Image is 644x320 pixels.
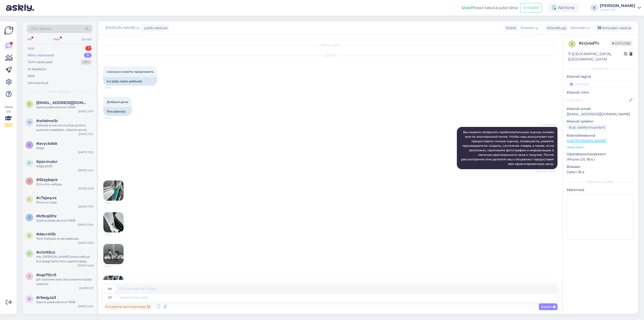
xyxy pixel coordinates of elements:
span: #o1ott5cs [36,250,55,255]
div: Socials [80,36,93,43]
div: [DATE] 12:34 [78,168,94,172]
span: #avycbdsk [36,141,58,146]
div: Hei. [PERSON_NAME] toote tellitud. Kui keegi teine minu asemel järgi tuleb siis kuidas tuleb toim... [36,255,94,264]
div: Vaata siia [4,105,13,127]
div: [PERSON_NAME] [600,4,635,8]
div: et [108,293,112,302]
p: Klienditeekond [567,133,634,138]
div: [DATE] 9:27 [79,286,94,290]
span: #r5eqyzs3 [36,295,56,300]
div: All [27,36,32,43]
div: 1 [85,46,92,51]
img: Attachment [103,276,124,296]
span: 15:40 [105,201,124,205]
div: Kõik [28,74,35,79]
span: #sqs70cr5 [36,273,56,277]
span: r [28,297,31,301]
div: Klient [504,25,516,31]
div: # zrjvod7v [579,40,610,46]
input: Lisa nimi [567,97,628,103]
span: 15:39 [105,86,124,90]
span: 15:40 [105,233,124,236]
div: Vestlus algas [103,43,557,47]
p: Kliendi telefon [567,119,634,124]
span: Вы можете запросить приблизительную оценку онлайн или по электронной почте. Чтобы наш консультант... [461,130,555,166]
button: Emailid [520,3,542,13]
div: [DATE] [103,53,557,58]
div: Uus [28,46,34,51]
span: c [28,197,31,201]
p: Kliendi tag'id [567,74,634,79]
span: d [28,234,31,237]
span: Minu vestlused [48,89,71,94]
div: Arhiveeri vestlus [595,25,633,31]
span: e [28,102,30,106]
span: [PERSON_NAME] [105,25,135,31]
div: ru [108,285,112,293]
div: Luutar OÜ [600,8,635,12]
div: Tere päevast [103,107,132,116]
p: iPhone OS 18.4.1 [567,157,634,162]
div: Tere! Kahjuks ei ole pakkuda. [36,236,94,241]
p: Vaata edasi ... [567,145,634,150]
p: Operatsioonisüsteem [567,152,634,157]
div: 99+ [81,60,92,65]
div: Klienditugi [545,25,566,31]
div: AI Assistent [28,67,46,72]
span: #wfelme1b [36,119,58,123]
div: Selge [36,146,94,150]
div: Kliendi info [567,66,634,71]
div: Proovi tasuta juba täna: [462,5,518,11]
p: Märkmed [567,187,634,193]
span: z [571,42,573,46]
span: Nähtud ✓ 15:40 [536,169,556,173]
div: [DATE] 17:05 [78,223,94,227]
span: Saada [541,304,555,309]
a: [PERSON_NAME]Luutar OÜ [600,4,641,12]
p: [EMAIL_ADDRESS][DOMAIN_NAME] [567,112,634,117]
span: Otsi kliente [31,26,51,31]
div: [PERSON_NAME] [567,180,634,184]
span: k [28,216,31,219]
div: [DATE] 12:29 [78,187,94,190]
input: Lisa tag [567,80,634,88]
div: [GEOGRAPHIC_DATA], [GEOGRAPHIC_DATA] [568,51,624,62]
p: Kliendi email [567,106,634,112]
div: 2 / 3 [4,123,13,127]
span: w [28,120,31,124]
div: jah vaatame seal üle ja aitame kuidas oskame [36,277,94,286]
div: Saame pakkuda kuni 190€ [36,218,94,223]
div: juhib vestlust [142,25,168,31]
b: Uus! [462,5,471,10]
div: [DATE] 15:12 [79,132,94,136]
span: сколько можете предложить [107,70,154,74]
div: Kahjuks ei ole me huvitatud ilma autorita maalidest, võtame ainult tuntud kunstnike teoseid vastu [36,123,94,132]
img: Attachment [103,212,124,232]
div: [DATE] 17:54 [78,205,94,208]
div: Selge,aitäh. [36,164,94,168]
p: Brauser [567,164,634,169]
div: Saame pakkuda kuni 150€ [36,300,94,304]
a: [URL][DOMAIN_NAME] [567,138,606,143]
span: #k9xqi0hz [36,214,57,218]
div: Aktiivne [548,3,579,12]
span: Offline [610,41,632,46]
div: 11mm on õige [36,200,94,205]
span: s [29,274,30,278]
p: Safari 18.4 [567,169,634,175]
span: Estonian [571,25,586,31]
div: Есть кто-нибудь [36,182,94,187]
div: Privaatne kommentaar [103,303,152,310]
span: 9 [29,179,30,183]
div: [DATE] 15:57 [78,110,94,113]
div: 11 [84,53,92,58]
img: Attachment [103,181,124,201]
div: Küsi telefoninumbrit [567,124,607,131]
span: a [28,143,31,147]
span: 15:40 [105,116,124,120]
div: saame pakkuda kuni 120€ [36,105,94,110]
span: #decr4t1b [36,232,56,236]
div: K [591,4,598,11]
span: #92zpbqck [36,177,58,182]
p: Kliendi nimi [567,90,634,95]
